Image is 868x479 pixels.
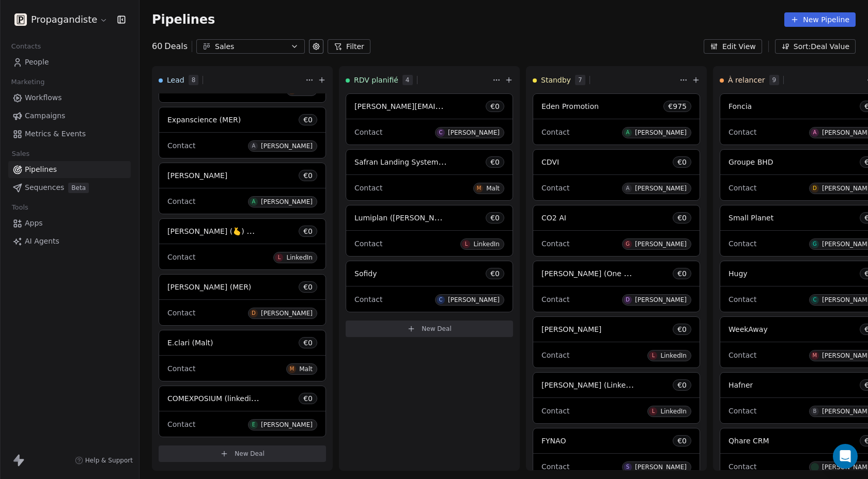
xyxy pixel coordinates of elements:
[354,295,382,304] span: Contact
[677,380,687,390] span: € 0
[533,93,700,145] div: Eden Promotion€975ContactA[PERSON_NAME]
[167,116,241,124] span: Expanscience (MER)
[68,183,89,193] span: Beta
[729,269,748,278] span: Hugy
[167,283,251,291] span: [PERSON_NAME] (MER)
[490,101,500,111] span: € 0
[729,158,773,166] span: Groupe BHD
[261,421,313,428] div: [PERSON_NAME]
[25,110,65,121] span: Campaigns
[354,213,456,222] span: Lumiplan ([PERSON_NAME])
[328,39,370,54] button: Filter
[159,330,326,381] div: E.clari (Malt)€0ContactMMalt
[167,339,213,347] span: E.clari (Malt)
[303,226,313,236] span: € 0
[541,158,559,166] span: CDVI
[533,372,700,424] div: [PERSON_NAME] (LinkedIn)€0ContactLLinkedIn
[677,157,687,167] span: € 0
[354,128,382,136] span: Contact
[626,296,630,304] div: D
[541,184,569,192] span: Contact
[729,437,769,445] span: Qhare CRM
[8,107,131,124] a: Campaigns
[677,213,687,223] span: € 0
[261,310,313,317] div: [PERSON_NAME]
[677,324,687,334] span: € 0
[354,75,398,85] span: RDV planifié
[85,456,133,465] span: Help & Support
[720,67,864,93] div: À relancer9
[813,184,817,193] div: D
[439,296,442,304] div: C
[541,214,566,222] span: CO2 AI
[477,184,482,193] div: M
[303,115,313,125] span: € 0
[167,141,195,150] span: Contact
[167,253,195,261] span: Contact
[303,282,313,292] span: € 0
[8,89,131,106] a: Workflows
[729,351,756,359] span: Contact
[12,11,110,28] button: Propagandiste
[8,125,131,142] a: Metrics & Events
[8,233,131,250] a: AI Agents
[813,407,816,416] div: B
[25,92,62,103] span: Workflows
[668,101,687,111] span: € 975
[729,184,756,192] span: Contact
[626,463,629,471] div: S
[167,393,262,403] span: COMEXPOSIUM (linkedin?)
[626,184,629,193] div: A
[541,380,640,390] span: [PERSON_NAME] (LinkedIn)
[8,179,131,196] a: SequencesBeta
[290,365,295,373] div: M
[660,352,687,359] div: LinkedIn
[7,146,34,162] span: Sales
[541,462,569,471] span: Contact
[813,240,817,248] div: G
[533,149,700,201] div: CDVI€0ContactA[PERSON_NAME]
[159,218,326,270] div: [PERSON_NAME] (🫰) Massot€0ContactLLinkedIn
[541,325,601,333] span: [PERSON_NAME]
[159,163,326,214] div: [PERSON_NAME]€0ContactA[PERSON_NAME]
[159,386,326,437] div: COMEXPOSIUM (linkedin?)€0ContactE[PERSON_NAME]
[635,296,687,304] div: [PERSON_NAME]
[159,107,326,158] div: Expanscience (MER)€0ContactA[PERSON_NAME]
[626,129,629,137] div: A
[448,129,500,136] div: [PERSON_NAME]
[25,129,86,139] span: Metrics & Events
[775,39,856,54] button: Sort: Deal Value
[25,218,43,229] span: Apps
[813,129,816,137] div: A
[652,407,655,416] div: L
[354,239,382,248] span: Contact
[784,12,856,27] button: New Pipeline
[354,269,377,278] span: Sofidy
[490,213,500,223] span: € 0
[167,226,272,236] span: [PERSON_NAME] (🫰) Massot
[677,268,687,279] span: € 0
[25,164,57,175] span: Pipelines
[346,149,513,201] div: Safran Landing Systems (Malt)€0ContactMMalt
[422,325,452,333] span: New Deal
[448,296,500,304] div: [PERSON_NAME]
[299,365,313,373] div: Malt
[729,381,753,389] span: Hafner
[25,57,49,68] span: People
[635,464,687,471] div: [PERSON_NAME]
[25,182,64,193] span: Sequences
[402,75,413,85] span: 4
[465,240,468,248] div: L
[252,198,255,206] div: A
[729,325,768,333] span: WeekAway
[235,450,265,458] span: New Deal
[677,436,687,446] span: € 0
[660,408,687,415] div: LinkedIn
[303,338,313,348] span: € 0
[541,407,569,415] span: Contact
[7,39,45,54] span: Contacts
[728,75,765,85] span: À relancer
[252,142,255,150] div: A
[7,200,33,215] span: Tools
[159,445,326,462] button: New Deal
